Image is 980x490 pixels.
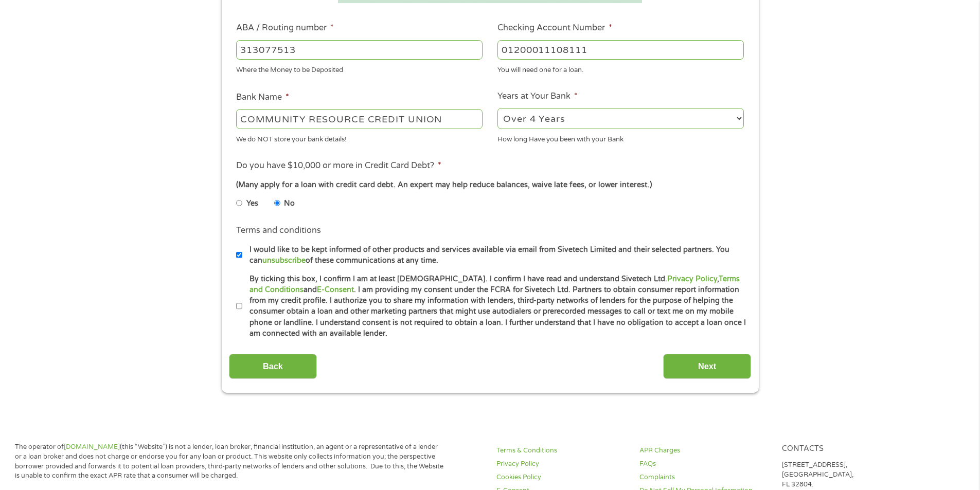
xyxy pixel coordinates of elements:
[236,23,334,33] label: ABA / Routing number
[284,198,295,209] label: No
[639,473,770,482] a: Complaints
[496,473,627,482] a: Cookies Policy
[497,23,612,33] label: Checking Account Number
[496,459,627,469] a: Privacy Policy
[236,160,441,171] label: Do you have $10,000 or more in Credit Card Debt?
[242,274,747,339] label: By ticking this box, I confirm I am at least [DEMOGRAPHIC_DATA]. I confirm I have read and unders...
[246,198,258,209] label: Yes
[250,275,740,294] a: Terms and Conditions
[236,40,483,60] input: 263177916
[782,444,913,454] h4: Contacts
[497,62,744,76] div: You will need one for a loan.
[496,446,627,456] a: Terms & Conditions
[667,275,717,283] a: Privacy Policy
[639,459,770,469] a: FAQs
[236,62,483,76] div: Where the Money to be Deposited
[242,244,747,266] label: I would like to be kept informed of other products and services available via email from Sivetech...
[497,91,578,102] label: Years at Your Bank
[15,442,444,481] p: The operator of (this “Website”) is not a lender, loan broker, financial institution, an agent or...
[262,256,306,265] a: unsubscribe
[236,131,483,144] div: We do NOT store your bank details!
[639,446,770,456] a: APR Charges
[782,460,913,489] p: [STREET_ADDRESS], [GEOGRAPHIC_DATA], FL 32804.
[229,354,317,379] input: Back
[663,354,751,379] input: Next
[236,225,321,236] label: Terms and conditions
[317,285,354,294] a: E-Consent
[497,131,744,144] div: How long Have you been with your Bank
[64,443,120,451] a: [DOMAIN_NAME]
[236,179,743,191] div: (Many apply for a loan with credit card debt. An expert may help reduce balances, waive late fees...
[497,40,744,60] input: 345634636
[236,92,289,103] label: Bank Name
